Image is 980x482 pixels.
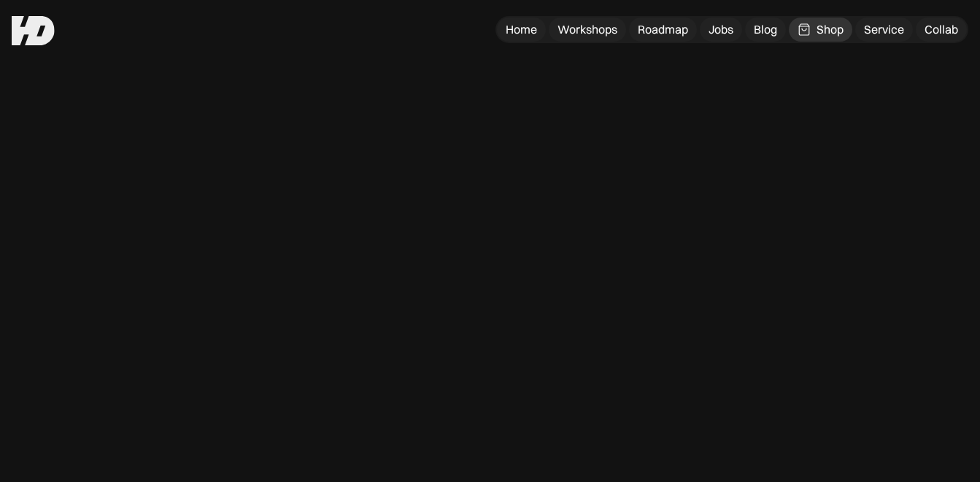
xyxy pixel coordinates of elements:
[638,22,688,37] div: Roadmap
[745,18,786,42] a: Blog
[916,18,967,42] a: Collab
[549,18,626,42] a: Workshops
[855,18,913,42] a: Service
[754,22,777,37] div: Blog
[709,22,733,37] div: Jobs
[557,22,617,37] div: Workshops
[864,22,904,37] div: Service
[700,18,742,42] a: Jobs
[925,22,958,37] div: Collab
[506,22,537,37] div: Home
[497,18,546,42] a: Home
[629,18,697,42] a: Roadmap
[789,18,852,42] a: Shop
[817,22,844,37] div: Shop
